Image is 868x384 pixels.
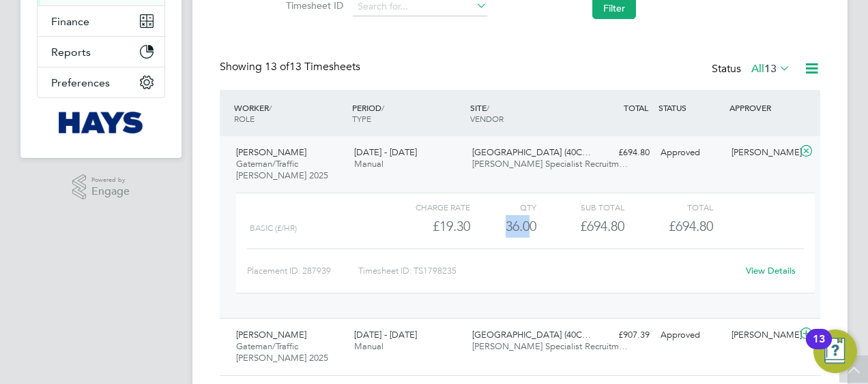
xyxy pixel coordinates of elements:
span: 13 [764,62,777,76]
span: £694.80 [669,218,713,234]
div: Approved [655,142,726,164]
div: [PERSON_NAME] [726,142,797,164]
div: Placement ID: 287939 [247,260,358,282]
a: Powered byEngage [72,174,130,200]
span: / [487,102,489,113]
span: Finance [51,15,89,28]
span: / [269,102,272,113]
span: Gateman/Traffic [PERSON_NAME] 2025 [236,340,328,364]
div: SITE [467,95,585,131]
span: / [381,102,384,113]
div: [PERSON_NAME] [726,324,797,347]
button: Preferences [38,67,164,97]
span: Engage [91,186,130,197]
span: Gateman/Traffic [PERSON_NAME] 2025 [236,158,328,181]
div: Total [624,199,712,215]
span: 13 of [265,60,289,74]
div: 13 [813,339,825,357]
a: View Details [746,265,796,276]
span: Preferences [51,76,110,89]
img: hays-logo-retina.png [59,112,144,133]
div: 36.00 [470,215,536,238]
span: ROLE [234,113,255,124]
button: Finance [38,6,164,36]
div: £694.80 [536,215,624,238]
div: Status [712,60,793,79]
div: £19.30 [382,215,470,238]
span: [GEOGRAPHIC_DATA] (40C… [472,329,591,340]
span: [GEOGRAPHIC_DATA] (40C… [472,146,591,158]
div: QTY [470,199,536,215]
span: [PERSON_NAME] Specialist Recruitm… [472,340,628,352]
span: TYPE [352,113,371,124]
div: Timesheet ID: TS1798235 [358,260,737,282]
span: Reports [51,46,91,59]
label: All [751,62,790,76]
div: Charge rate [382,199,470,215]
div: £694.80 [584,142,655,164]
button: Reports [38,37,164,67]
div: £907.39 [584,324,655,347]
div: APPROVER [726,95,797,120]
span: Basic (£/HR) [250,223,297,233]
span: VENDOR [470,113,504,124]
div: WORKER [231,95,349,131]
span: [PERSON_NAME] [236,146,306,158]
div: Approved [655,324,726,347]
div: Showing [220,60,363,74]
span: [DATE] - [DATE] [354,329,417,340]
a: Go to home page [37,112,165,133]
span: [PERSON_NAME] [236,329,306,340]
span: [PERSON_NAME] Specialist Recruitm… [472,158,628,170]
span: Manual [354,158,384,170]
div: PERIOD [349,95,467,131]
span: Manual [354,340,384,352]
span: TOTAL [624,102,648,113]
span: 13 Timesheets [265,60,360,74]
div: Sub Total [536,199,624,215]
span: [DATE] - [DATE] [354,146,417,158]
div: STATUS [655,95,726,120]
span: Powered by [91,174,130,186]
button: Open Resource Center, 13 new notifications [813,330,857,373]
